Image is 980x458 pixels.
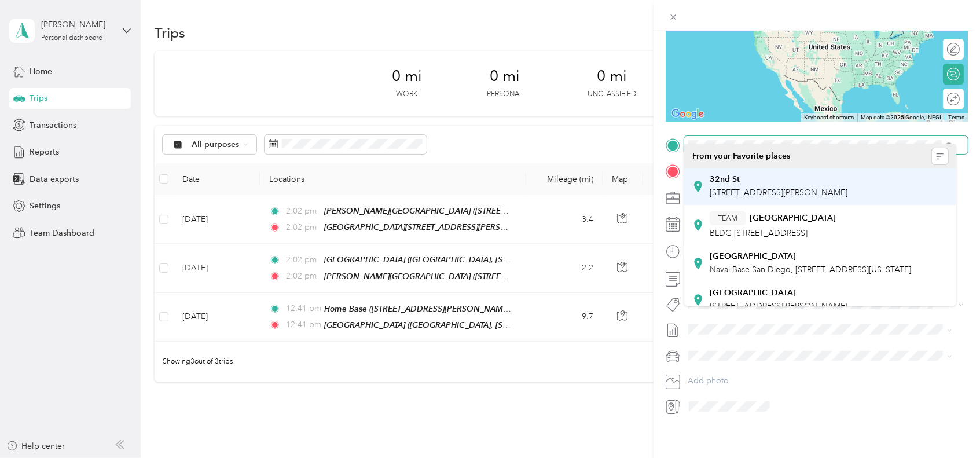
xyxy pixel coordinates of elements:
span: [STREET_ADDRESS][PERSON_NAME] [710,301,847,311]
span: Naval Base San Diego, [STREET_ADDRESS][US_STATE] [710,265,911,274]
span: Map data ©2025 Google, INEGI [861,114,941,120]
a: Open this area in Google Maps (opens a new window) [669,107,707,122]
strong: [GEOGRAPHIC_DATA] [750,213,836,223]
iframe: Everlance-gr Chat Button Frame [915,393,980,458]
span: [STREET_ADDRESS][PERSON_NAME] [710,188,847,197]
span: TEAM [718,213,737,223]
strong: [GEOGRAPHIC_DATA] [710,251,796,262]
strong: 32nd St [710,174,740,185]
span: BLDG [STREET_ADDRESS] [710,228,808,238]
button: Add photo [684,373,968,389]
span: From your Favorite places [692,151,790,162]
strong: [GEOGRAPHIC_DATA] [710,288,796,298]
button: Keyboard shortcuts [804,113,854,122]
img: Google [669,107,707,122]
button: TEAM [710,211,746,225]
